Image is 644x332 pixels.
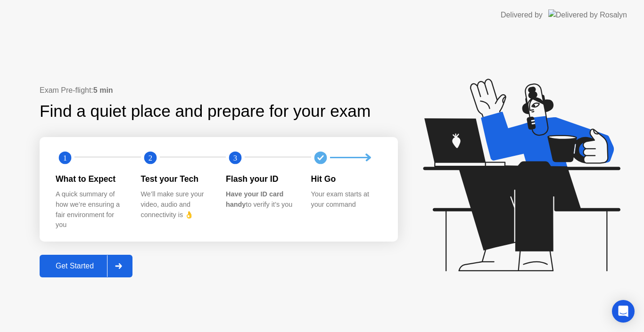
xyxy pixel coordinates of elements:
div: Find a quiet place and prepare for your exam [40,99,372,124]
div: A quick summary of how we’re ensuring a fair environment for you [56,189,126,230]
text: 1 [63,154,67,162]
b: Have your ID card handy [226,190,283,208]
img: Delivered by Rosalyn [548,9,627,20]
text: 3 [233,154,237,162]
div: Open Intercom Messenger [612,300,635,323]
div: What to Expect [56,173,126,185]
text: 2 [148,154,152,162]
div: Flash your ID [226,173,296,185]
div: We’ll make sure your video, audio and connectivity is 👌 [141,189,211,220]
div: Exam Pre-flight: [40,85,398,96]
b: 5 min [93,86,113,94]
div: Get Started [42,262,107,270]
div: Test your Tech [141,173,211,185]
button: Get Started [40,255,132,277]
div: Hit Go [311,173,381,185]
div: Delivered by [501,9,543,21]
div: Your exam starts at your command [311,189,381,210]
div: to verify it’s you [226,189,296,210]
